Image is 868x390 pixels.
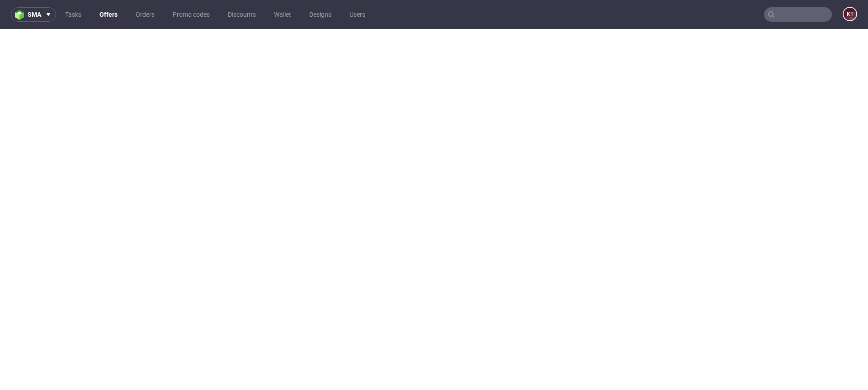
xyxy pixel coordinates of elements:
[167,7,215,22] a: Promo codes
[130,7,160,22] a: Orders
[94,7,123,22] a: Offers
[304,7,337,22] a: Designs
[269,7,297,22] a: Wallet
[222,7,261,22] a: Discounts
[344,7,371,22] a: Users
[28,11,41,18] span: sma
[15,9,28,20] img: logo
[11,7,56,22] button: sma
[844,8,856,20] figcaption: KT
[60,7,87,22] a: Tasks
